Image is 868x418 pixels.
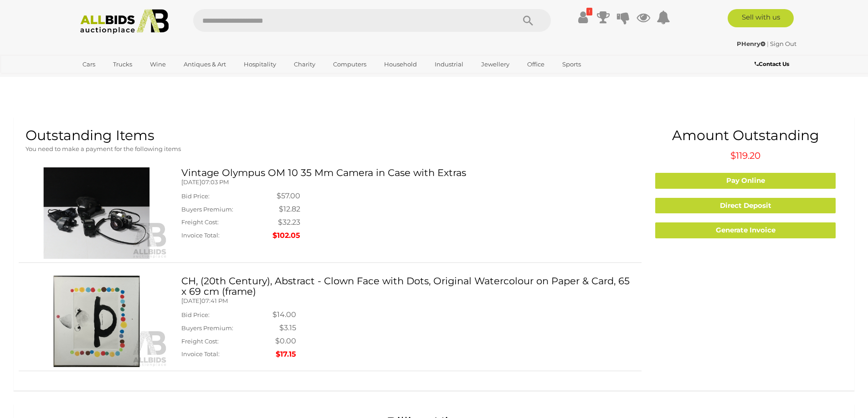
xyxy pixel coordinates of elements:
[77,57,101,72] a: Cars
[178,57,232,72] a: Antiques & Art
[288,57,321,72] a: Charity
[755,59,791,69] a: Contact Us
[181,203,272,216] td: Buyers Premium:
[181,167,635,178] h3: Vintage Olympus OM 10 35 Mm Camera in Case with Extras
[272,229,300,242] td: $102.05
[272,348,296,361] td: $17.15
[655,198,836,214] a: Direct Deposit
[144,57,172,72] a: Wine
[327,57,372,72] a: Computers
[26,144,635,154] p: You need to make a payment for the following items
[728,9,794,27] a: Sell with us
[737,40,767,47] a: PHenry
[181,308,272,322] td: Bid Price:
[655,173,836,189] a: Pay Online
[75,9,174,34] img: Allbids.com.au
[181,335,272,348] td: Freight Cost:
[586,8,592,15] i: !
[770,40,796,47] a: Sign Out
[272,335,296,348] td: $0.00
[201,178,229,186] span: 07:03 PM
[475,57,515,72] a: Jewellery
[556,57,587,72] a: Sports
[181,190,272,203] td: Bid Price:
[576,9,590,25] a: !
[181,216,272,229] td: Freight Cost:
[429,57,469,72] a: Industrial
[737,40,765,47] strong: PHenry
[730,150,760,161] span: $119.20
[272,203,300,216] td: $12.82
[272,216,300,229] td: $32.23
[26,128,635,143] h1: Outstanding Items
[655,222,836,238] a: Generate Invoice
[77,72,153,87] a: [GEOGRAPHIC_DATA]
[181,322,272,335] td: Buyers Premium:
[505,9,551,32] button: Search
[521,57,550,72] a: Office
[181,348,272,361] td: Invoice Total:
[648,128,842,143] h1: Amount Outstanding
[181,276,635,297] h3: CH, (20th Century), Abstract - Clown Face with Dots, Original Watercolour on Paper & Card, 65 x 6...
[181,179,635,185] h5: [DATE]
[107,57,138,72] a: Trucks
[201,297,228,304] span: 07:41 PM
[238,57,282,72] a: Hospitality
[181,229,272,242] td: Invoice Total:
[272,190,300,203] td: $57.00
[272,322,296,335] td: $3.15
[272,308,296,322] td: $14.00
[378,57,423,72] a: Household
[755,60,789,67] b: Contact Us
[767,40,769,47] span: |
[181,297,635,304] h5: [DATE]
